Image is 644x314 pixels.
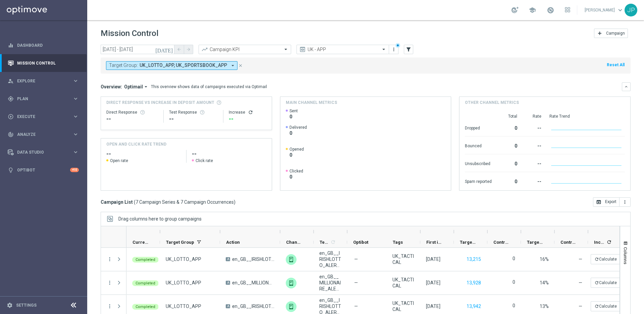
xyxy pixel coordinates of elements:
[8,161,79,179] div: Optibot
[7,114,79,119] button: play_circle_outline Execute keyboard_arrow_right
[7,167,79,173] button: lightbulb Optibot +10
[465,158,492,168] div: Unsubscribed
[101,199,235,205] h3: Campaign List
[7,132,79,137] div: track_changes Analyze keyboard_arrow_right
[320,240,329,245] span: Templates
[354,303,358,309] span: —
[289,174,303,180] span: 0
[500,175,517,186] div: 0
[594,257,599,262] i: refresh
[594,304,599,309] i: refresh
[426,256,440,262] div: 02 Aug 2025, Saturday
[426,280,440,286] div: 05 Aug 2025, Tuesday
[232,303,274,309] span: en_GB__IRISHLOTTO_ALERT_060825__ALL_APP_TAC_LT
[393,240,403,245] span: Tags
[132,280,159,286] colored-tag: Completed
[201,46,208,53] i: trending_up
[594,240,605,245] span: Increase
[230,63,236,69] i: arrow_drop_down
[136,305,155,309] span: Completed
[584,5,625,15] a: [PERSON_NAME]keyboard_arrow_down
[155,46,173,52] i: [DATE]
[8,78,14,84] i: person_search
[7,78,79,84] button: person_search Explore keyboard_arrow_right
[186,47,191,52] i: arrow_forward
[7,96,79,102] button: gps_fixed Plan keyboard_arrow_right
[392,253,415,265] span: UK_TACTICAL
[525,114,541,119] div: Rate
[72,113,79,120] i: keyboard_arrow_right
[106,110,158,115] div: Direct Response
[118,216,202,222] div: Row Groups
[286,100,337,106] h4: Main channel metrics
[72,78,79,84] i: keyboard_arrow_right
[140,63,227,68] span: UK_LOTTO_APP, UK_SPORTSBOOK_APP
[622,199,628,205] i: more_vert
[234,199,235,205] span: )
[8,131,72,138] div: Analyze
[513,303,515,309] label: 0
[70,168,79,172] div: +10
[525,140,541,151] div: --
[8,167,14,173] i: lightbulb
[199,45,291,54] ng-select: Campaign KPI
[289,168,303,174] span: Clicked
[392,277,415,289] span: UK_TACTICAL
[106,100,214,106] span: Direct Response VS Increase In Deposit Amount
[579,280,582,285] span: —
[122,84,151,90] button: Optimail arrow_drop_down
[136,199,234,205] span: 7 Campaign Series & 7 Campaign Occurrences
[166,256,201,262] span: UK_LOTTO_APP
[8,78,72,84] div: Explore
[177,47,181,52] i: arrow_back
[192,150,266,158] h2: --
[286,301,297,312] img: OptiMobile Push
[229,110,266,115] div: Increase
[596,199,601,205] i: open_in_browser
[289,108,298,114] span: Sent
[238,63,243,68] i: close
[319,274,341,292] span: en_GB__MILLIONAIRE_ALERT_050825__ALL_APP_TAC_LT
[7,61,79,66] button: Mission Control
[17,97,72,101] span: Plan
[232,280,274,286] span: en_GB__MILLIONAIRE_ALERT_050825__ALL_APP_TAC_LT
[17,79,72,83] span: Explore
[606,239,612,245] i: refresh
[395,43,400,48] div: There are unsaved changes
[109,63,138,68] span: Target Group:
[17,115,72,119] span: Execute
[107,303,113,309] button: more_vert
[72,149,79,155] i: keyboard_arrow_right
[7,150,79,155] button: Data Studio keyboard_arrow_right
[286,254,297,265] div: OptiMobile Push
[101,248,126,271] div: Press SPACE to select this row.
[169,110,218,115] div: Test Response
[594,280,599,285] i: refresh
[289,114,298,120] span: 0
[124,84,143,90] span: Optimail
[390,45,397,53] button: more_vert
[593,199,631,204] multiple-options-button: Export to CSV
[166,303,201,309] span: UK_LOTTO_APP
[289,147,304,152] span: Opened
[154,45,174,55] button: [DATE]
[466,255,482,264] button: 13,215
[620,197,631,207] button: more_vert
[297,45,389,54] ng-select: UK - APP
[549,114,625,119] div: Rate Trend
[229,115,266,123] div: --
[196,158,213,163] span: Click rate
[466,302,482,311] button: 13,942
[72,131,79,138] i: keyboard_arrow_right
[107,280,113,286] i: more_vert
[237,62,244,69] button: close
[17,36,79,54] a: Dashboard
[460,240,476,245] span: Targeted Customers
[289,130,307,136] span: 0
[286,240,302,245] span: Channel
[513,279,515,285] label: 0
